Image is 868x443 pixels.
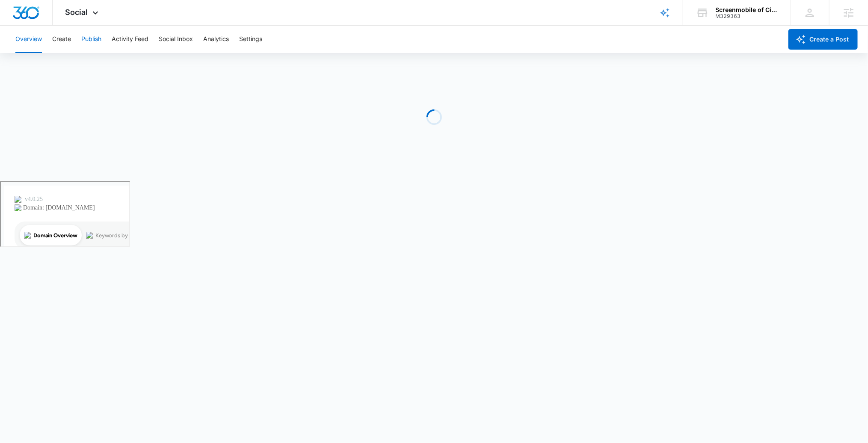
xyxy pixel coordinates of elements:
[15,26,42,53] button: Overview
[22,22,94,29] div: Domain: [DOMAIN_NAME]
[715,13,778,19] div: account id
[715,6,778,13] div: account name
[81,26,101,53] button: Publish
[33,50,77,56] div: Domain Overview
[112,26,148,53] button: Activity Feed
[24,14,42,21] div: v 4.0.25
[14,22,21,29] img: website_grey.svg
[95,50,144,56] div: Keywords by Traffic
[159,26,193,53] button: Social Inbox
[14,14,21,21] img: logo_orange.svg
[85,50,92,56] img: tab_keywords_by_traffic_grey.svg
[203,26,229,53] button: Analytics
[788,29,858,50] button: Create a Post
[52,26,71,53] button: Create
[239,26,262,53] button: Settings
[23,50,30,56] img: tab_domain_overview_orange.svg
[65,8,88,17] span: Social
